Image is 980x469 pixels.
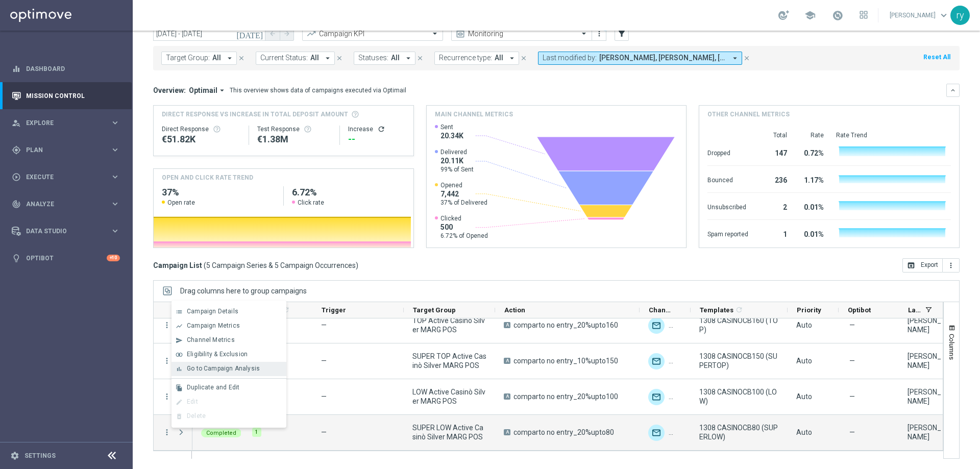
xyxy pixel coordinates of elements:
i: open_in_browser [907,261,915,269]
span: comparto no entry_10%upto150 [513,356,618,365]
span: Auto [796,392,812,401]
span: — [849,356,855,365]
button: file_copy Duplicate and Edit [171,381,286,395]
a: Settings [24,453,56,459]
h2: 6.72% [292,186,405,199]
i: play_circle_outline [12,172,21,182]
i: gps_fixed [12,145,21,155]
div: 0.01% [799,198,824,214]
div: gps_fixed Plan keyboard_arrow_right [11,146,120,154]
span: comparto no entry_20%upto80 [513,428,614,437]
span: ) [356,261,358,270]
i: close [520,55,527,62]
span: 1308 CASINOCB160 (TOP) [699,316,779,334]
span: A [504,393,510,400]
div: play_circle_outline Execute keyboard_arrow_right [11,173,120,181]
button: Reset All [922,52,951,63]
div: 0.01% [799,225,824,241]
button: Mission Control [11,92,120,100]
h2: 37% [162,186,275,199]
img: Other [669,353,685,369]
a: Optibot [26,244,107,271]
span: Optimail [189,86,217,95]
div: Cecilia Mascelli [908,387,941,406]
i: more_vert [162,356,171,365]
img: Optimail [648,317,665,334]
button: Recurrence type: All arrow_drop_down [434,52,519,65]
span: school [804,10,816,21]
div: Optibot [12,244,120,271]
div: person_search Explore keyboard_arrow_right [11,119,120,127]
i: filter_alt [617,29,626,38]
span: [PERSON_NAME], [PERSON_NAME], [PERSON_NAME] [599,54,726,62]
span: Campaign Metrics [187,322,240,329]
a: Mission Control [26,82,120,109]
i: join_inner [176,351,183,358]
span: 500 [440,223,488,232]
button: equalizer Dashboard [11,65,120,73]
div: -- [348,133,405,145]
span: Trigger [322,306,346,314]
i: more_vert [595,30,603,38]
span: Eligibility & Exclusion [187,351,248,358]
span: SUPER TOP Active Casinò Silver MARG POS [412,352,486,370]
button: filter_alt [615,27,629,41]
a: Dashboard [26,55,120,82]
button: show_chart Campaign Metrics [171,319,286,333]
span: Current Status: [260,54,308,62]
div: track_changes Analyze keyboard_arrow_right [11,200,120,208]
div: Increase [348,125,405,133]
span: — [321,392,327,401]
i: track_changes [12,200,21,209]
i: preview [455,29,465,39]
span: SUPER LOW Active Casinò Silver MARG POS [412,423,486,441]
i: close [336,55,343,62]
span: Columns [948,334,956,360]
span: Auto [796,357,812,365]
div: Analyze [12,200,110,209]
span: — [321,428,327,436]
button: keyboard_arrow_down [946,84,960,97]
span: Action [504,306,525,314]
span: Execute [26,174,110,180]
span: 99% of Sent [440,165,474,174]
i: keyboard_arrow_right [110,199,120,209]
i: arrow_drop_down [217,86,227,95]
span: Completed [206,430,236,436]
h4: OPEN AND CLICK RATE TREND [162,173,253,182]
div: Direct Response [162,125,240,133]
span: Opened [440,181,487,189]
span: All [495,54,503,62]
span: 1308 CASINOCB150 (SUPERTOP) [699,352,779,370]
button: refresh [377,125,385,133]
img: Optimail [648,353,665,369]
div: radina yordanova [908,316,941,334]
button: arrow_forward [280,27,294,41]
span: keyboard_arrow_down [938,10,949,21]
div: Rate [799,131,824,139]
span: Clicked [440,214,488,223]
img: Other [669,389,685,405]
button: Last modified by: [PERSON_NAME], [PERSON_NAME], [PERSON_NAME] arrow_drop_down [538,52,742,65]
span: Auto [796,428,812,436]
span: ( [204,261,206,270]
h3: Campaign List [153,261,358,270]
button: more_vert [162,428,171,437]
div: Mission Control [12,82,120,109]
button: more_vert [162,392,171,401]
i: keyboard_arrow_right [110,172,120,182]
a: [PERSON_NAME]keyboard_arrow_down [889,8,950,23]
multiple-options-button: Export to CSV [902,261,960,269]
i: arrow_drop_down [404,54,413,63]
span: Last modified by: [543,54,597,62]
button: more_vert [594,28,604,40]
button: list Campaign Details [171,305,286,319]
div: 2 [761,198,787,214]
img: Other [669,425,685,441]
div: Data Studio [12,227,110,236]
i: close [743,55,750,62]
span: Data Studio [26,228,110,234]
